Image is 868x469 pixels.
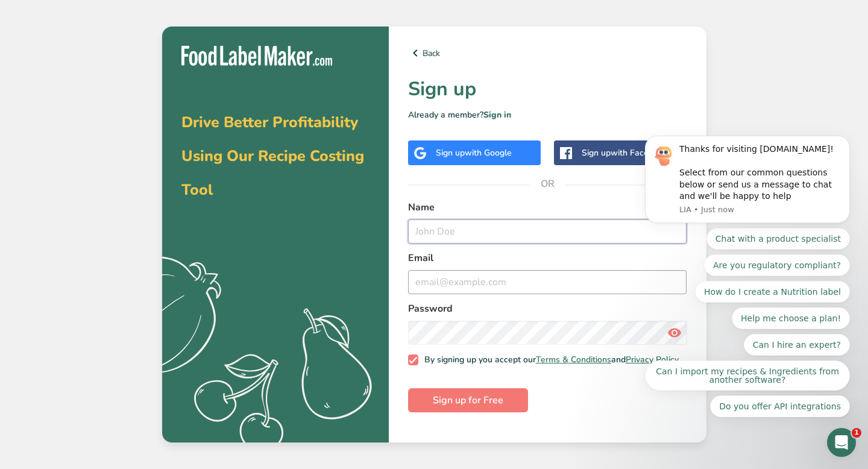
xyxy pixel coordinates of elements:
a: Terms & Conditions [536,354,611,365]
p: Already a member? [408,109,687,121]
label: Password [408,301,687,316]
span: By signing up you accept our and [418,354,679,365]
label: Name [408,200,687,215]
input: John Doe [408,219,687,244]
div: Sign up [582,146,667,159]
input: email@example.com [408,270,687,294]
a: Back [408,46,687,60]
span: 1 [852,428,861,438]
img: Food Label Maker [181,46,332,66]
span: Drive Better Profitability Using Our Recipe Costing Tool [181,112,364,200]
a: Sign in [483,109,511,121]
span: with Google [465,147,512,159]
h1: Sign up [408,75,687,104]
button: Sign up for Free [408,388,528,412]
span: with Facebook [611,147,667,159]
span: OR [529,166,565,202]
label: Email [408,251,687,265]
iframe: Intercom live chat [827,428,856,457]
span: Sign up for Free [433,393,503,408]
div: Sign up [436,146,512,159]
a: Privacy Policy [626,354,679,365]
